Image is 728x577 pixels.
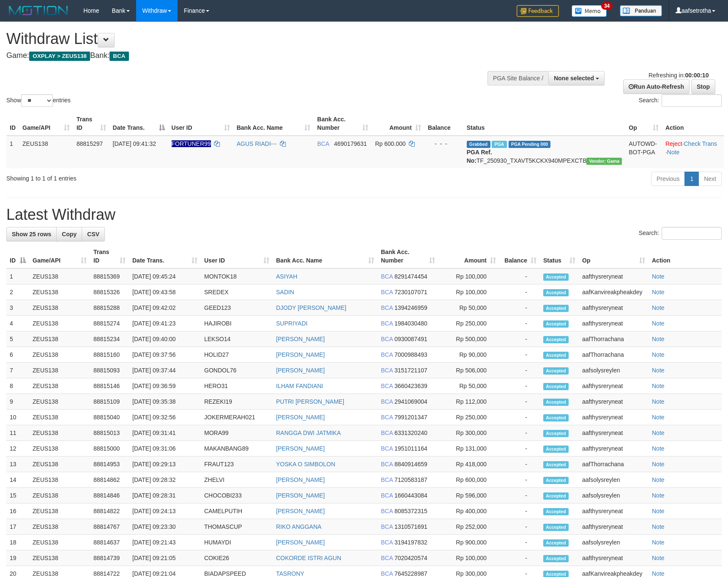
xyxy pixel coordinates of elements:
td: Rp 90,000 [438,347,499,363]
a: 1 [684,172,699,186]
td: [DATE] 09:28:32 [129,472,201,488]
td: aafthysreryneat [579,300,649,316]
a: Note [652,570,665,577]
span: 88815297 [77,140,103,147]
td: Rp 112,000 [438,394,499,410]
a: AGUS RIADI--- [237,140,277,147]
td: GEED123 [201,300,273,316]
a: [PERSON_NAME] [276,445,325,452]
td: CAMELPUTIH [201,503,273,519]
a: [PERSON_NAME] [276,492,325,499]
a: [PERSON_NAME] [276,476,325,483]
td: SREDEX [201,284,273,300]
a: Note [652,555,665,561]
a: Note [652,445,665,452]
a: Note [652,398,665,405]
td: 88814822 [90,503,129,519]
a: [PERSON_NAME] [276,539,325,546]
span: Copy 1660443084 to clipboard [394,492,427,499]
td: CHOCOBI233 [201,488,273,503]
button: None selected [548,71,605,85]
td: ZEUS138 [29,363,90,378]
span: Copy 1984030480 to clipboard [394,320,427,327]
td: ZEUS138 [29,472,90,488]
td: 88815234 [90,331,129,347]
th: Amount: activate to sort column ascending [372,112,424,136]
span: Accepted [543,508,569,515]
td: · · [662,136,724,168]
td: - [499,410,540,425]
td: 88814862 [90,472,129,488]
td: HOLID27 [201,347,273,363]
img: MOTION_logo.png [6,4,71,17]
td: Rp 250,000 [438,410,499,425]
td: 1 [6,268,29,284]
td: aafthysreryneat [579,441,649,457]
span: Copy 1951011164 to clipboard [394,445,427,452]
span: Vendor URL: https://trx31.1velocity.biz [586,158,622,165]
a: ILHAM FANDIANI [276,383,323,389]
td: HERO31 [201,378,273,394]
td: ZEUS138 [29,457,90,472]
td: 88815369 [90,268,129,284]
span: Accepted [543,273,569,281]
td: ZEUS138 [29,378,90,394]
td: ZEUS138 [29,331,90,347]
span: Copy 6331320240 to clipboard [394,429,427,436]
span: Accepted [543,430,569,437]
td: ZEUS138 [29,300,90,316]
a: Show 25 rows [6,227,57,241]
td: - [499,394,540,410]
a: RANGGA DWI JATMIKA [276,429,341,436]
span: Refreshing in: [649,72,709,79]
label: Show entries [6,94,71,107]
td: [DATE] 09:23:30 [129,519,201,535]
a: [PERSON_NAME] [276,336,325,342]
td: 88815040 [90,410,129,425]
td: 7 [6,363,29,378]
td: 88815109 [90,394,129,410]
th: Bank Acc. Number: activate to sort column ascending [378,244,438,268]
a: Note [652,508,665,514]
td: 88815288 [90,300,129,316]
td: [DATE] 09:37:44 [129,363,201,378]
a: Note [652,320,665,327]
td: 3 [6,300,29,316]
span: Copy 7230107071 to clipboard [394,289,427,295]
th: Game/API: activate to sort column ascending [29,244,90,268]
td: Rp 500,000 [438,331,499,347]
td: MONTOK18 [201,268,273,284]
img: Feedback.jpg [517,5,559,17]
td: GONDOL76 [201,363,273,378]
td: Rp 418,000 [438,457,499,472]
td: ZHELVI [201,472,273,488]
b: PGA Ref. No: [467,149,492,164]
span: Copy 8291474454 to clipboard [394,273,427,280]
td: - [499,425,540,441]
td: - [499,503,540,519]
td: 88815000 [90,441,129,457]
td: Rp 131,000 [438,441,499,457]
a: Note [652,367,665,374]
span: Copy [62,231,77,238]
td: - [499,457,540,472]
a: [PERSON_NAME] [276,351,325,358]
span: BCA [381,445,393,452]
span: BCA [381,304,393,311]
td: [DATE] 09:31:41 [129,425,201,441]
td: ZEUS138 [29,268,90,284]
td: - [499,363,540,378]
span: BCA [381,273,393,280]
a: Note [652,461,665,468]
th: Op: activate to sort column ascending [579,244,649,268]
td: 88814846 [90,488,129,503]
span: BCA [109,52,129,61]
span: Accepted [543,336,569,343]
td: [DATE] 09:45:24 [129,268,201,284]
span: BCA [381,320,393,327]
td: REZEKI19 [201,394,273,410]
th: Date Trans.: activate to sort column descending [109,112,168,136]
td: - [499,472,540,488]
span: Copy 2941069004 to clipboard [394,398,427,405]
span: Copy 8085372315 to clipboard [394,508,427,514]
